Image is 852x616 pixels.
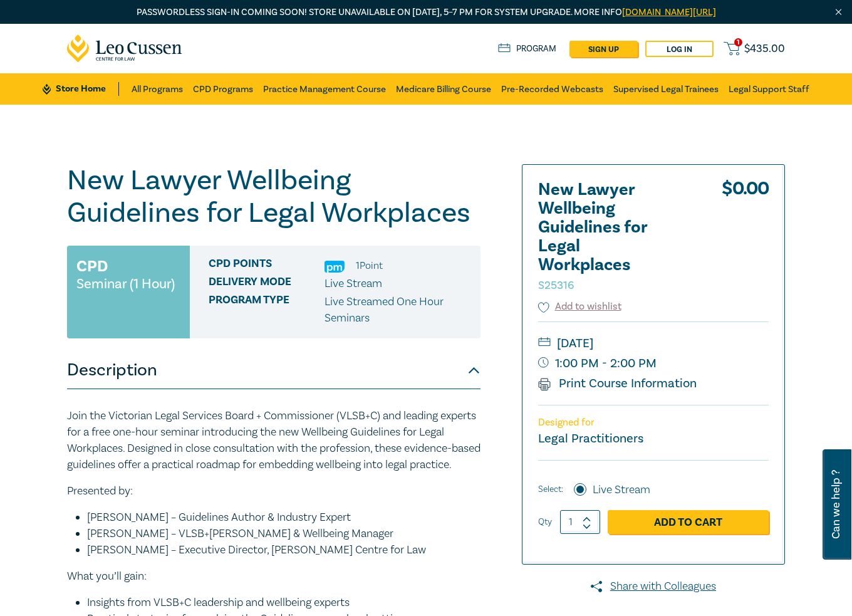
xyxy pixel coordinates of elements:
a: Program [498,42,556,56]
span: Can we help ? [830,457,842,552]
div: $ 0.00 [722,180,769,300]
a: Pre-Recorded Webcasts [501,73,603,105]
input: 1 [560,510,600,534]
li: [PERSON_NAME] – VLSB+[PERSON_NAME] & Wellbeing Manager [87,526,481,542]
p: Live Streamed One Hour Seminars [325,294,471,326]
a: Add to Cart [608,510,769,534]
img: Close [833,7,844,18]
button: Description [67,352,481,389]
span: $ 435.00 [744,42,785,56]
li: [PERSON_NAME] – Guidelines Author & Industry Expert [87,509,481,526]
a: Share with Colleagues [522,578,785,595]
p: Passwordless sign-in coming soon! Store unavailable on [DATE], 5–7 PM for system upgrade. More info [67,6,785,19]
a: Log in [645,41,714,57]
h2: New Lawyer Wellbeing Guidelines for Legal Workplaces [538,180,676,293]
span: CPD Points [209,258,325,274]
small: Seminar (1 Hour) [76,278,175,290]
span: Live Stream [325,276,382,291]
label: Live Stream [593,482,650,498]
img: Practice Management & Business Skills [325,261,345,273]
span: Delivery Mode [209,276,325,292]
a: Legal Support Staff [729,73,809,105]
a: [DOMAIN_NAME][URL] [622,6,716,18]
a: Practice Management Course [263,73,386,105]
label: Qty [538,515,552,529]
p: Designed for [538,417,769,429]
small: S25316 [538,278,574,293]
a: sign up [569,41,638,57]
span: Program type [209,294,325,326]
a: Medicare Billing Course [396,73,491,105]
a: Print Course Information [538,375,697,392]
a: CPD Programs [193,73,253,105]
a: Supervised Legal Trainees [613,73,719,105]
button: Add to wishlist [538,300,621,314]
small: [DATE] [538,333,769,353]
a: All Programs [132,73,183,105]
p: Presented by: [67,483,481,499]
li: Insights from VLSB+C leadership and wellbeing experts [87,595,481,611]
li: [PERSON_NAME] – Executive Director, [PERSON_NAME] Centre for Law [87,542,481,558]
a: Store Home [43,82,118,96]
p: Join the Victorian Legal Services Board + Commissioner (VLSB+C) and leading experts for a free on... [67,408,481,473]
li: 1 Point [356,258,383,274]
span: Select: [538,483,563,496]
small: 1:00 PM - 2:00 PM [538,353,769,373]
h3: CPD [76,255,108,278]
h1: New Lawyer Wellbeing Guidelines for Legal Workplaces [67,164,481,229]
span: 1 [734,38,742,46]
small: Legal Practitioners [538,431,643,447]
p: What you’ll gain: [67,568,481,585]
